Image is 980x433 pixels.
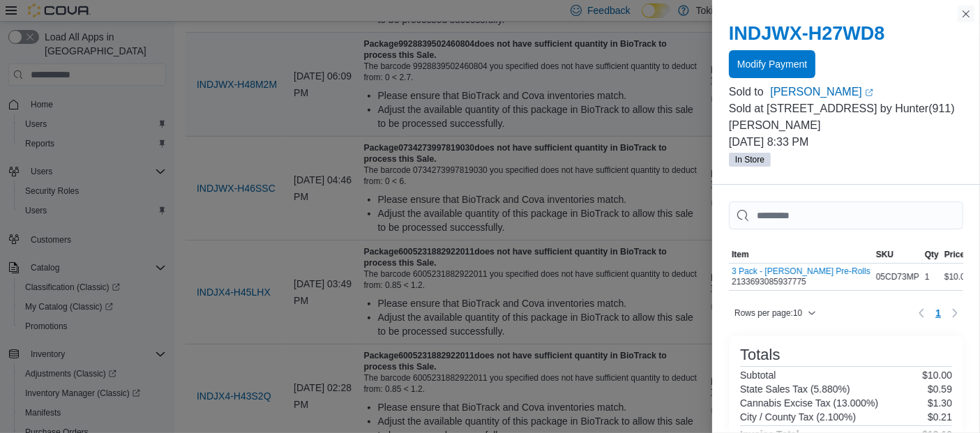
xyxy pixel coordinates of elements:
[922,268,942,285] div: 1
[729,50,815,78] button: Modify Payment
[729,153,771,167] span: In Store
[732,266,870,287] div: 2133693085937775
[928,411,952,423] p: $0.21
[922,370,952,381] p: $10.00
[944,249,965,260] span: Price
[732,266,870,276] button: 3 Pack - [PERSON_NAME] Pre-Rolls
[873,246,922,263] button: SKU
[928,397,952,409] p: $1.30
[729,100,963,134] p: Sold at [STREET_ADDRESS] by Hunter(911) [PERSON_NAME]
[942,246,973,263] button: Price
[737,57,807,71] span: Modify Payment
[876,271,919,282] span: 05CD73MP
[729,246,873,263] button: Item
[740,383,850,395] h6: State Sales Tax (5.880%)
[947,305,963,321] button: Next page
[935,306,941,320] span: 1
[925,249,939,260] span: Qty
[913,305,930,321] button: Previous page
[735,153,764,166] span: In Store
[729,134,963,151] p: [DATE] 8:33 PM
[729,22,963,45] h2: INDJWX-H27WD8
[729,202,963,229] input: This is a search bar. As you type, the results lower in the page will automatically filter.
[740,347,780,363] h3: Totals
[958,6,974,22] button: Close this dialog
[942,268,973,285] div: $10.00
[732,249,749,260] span: Item
[740,370,776,381] h6: Subtotal
[928,383,952,395] p: $0.59
[729,305,822,321] button: Rows per page:10
[922,246,942,263] button: Qty
[770,84,963,100] a: [PERSON_NAME]External link
[930,302,947,324] ul: Pagination for table: MemoryTable from EuiInMemoryTable
[930,302,947,324] button: Page 1 of 1
[740,411,856,423] h6: City / County Tax (2.100%)
[734,307,802,319] span: Rows per page : 10
[913,302,963,324] nav: Pagination for table: MemoryTable from EuiInMemoryTable
[740,397,878,409] h6: Cannabis Excise Tax (13.000%)
[865,89,873,97] svg: External link
[876,249,894,260] span: SKU
[729,84,767,100] div: Sold to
